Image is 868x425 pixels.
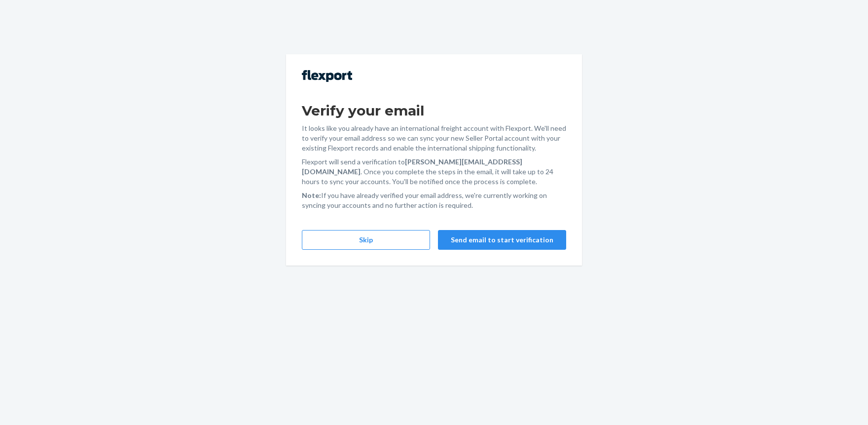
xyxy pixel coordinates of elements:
[438,230,566,250] button: Send email to start verification
[302,70,352,82] img: Flexport logo
[302,230,430,250] button: Skip
[302,191,321,199] strong: Note:
[302,123,566,153] p: It looks like you already have an international freight account with Flexport. We'll need to veri...
[302,157,566,187] p: Flexport will send a verification to . Once you complete the steps in the email, it will take up ...
[302,102,566,119] h1: Verify your email
[302,157,522,176] strong: [PERSON_NAME][EMAIL_ADDRESS][DOMAIN_NAME]
[302,191,566,210] p: If you have already verified your email address, we're currently working on syncing your accounts...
